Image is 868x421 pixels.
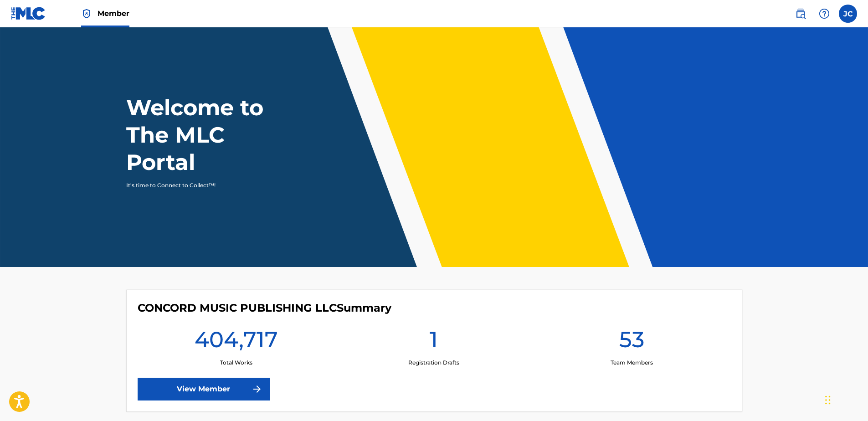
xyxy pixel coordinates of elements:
a: View Member [138,378,270,400]
img: MLC Logo [11,7,46,20]
div: Drag [825,386,831,414]
span: Member [98,8,129,19]
h1: 53 [619,326,644,359]
h4: CONCORD MUSIC PUBLISHING LLC [138,301,391,315]
h1: Welcome to The MLC Portal [126,94,297,176]
h1: 404,717 [195,326,278,359]
iframe: Chat Widget [822,377,868,421]
div: User Menu [839,5,857,23]
h1: 1 [430,326,438,359]
a: Public Search [791,5,810,23]
p: It's time to Connect to Collect™! [126,181,284,190]
img: help [819,8,830,19]
img: f7272a7cc735f4ea7f67.svg [252,384,262,395]
p: Total Works [220,359,252,367]
img: Top Rightsholder [81,8,92,19]
p: Registration Drafts [408,359,459,367]
img: search [795,8,806,19]
p: Team Members [611,359,653,367]
div: Help [815,5,833,23]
